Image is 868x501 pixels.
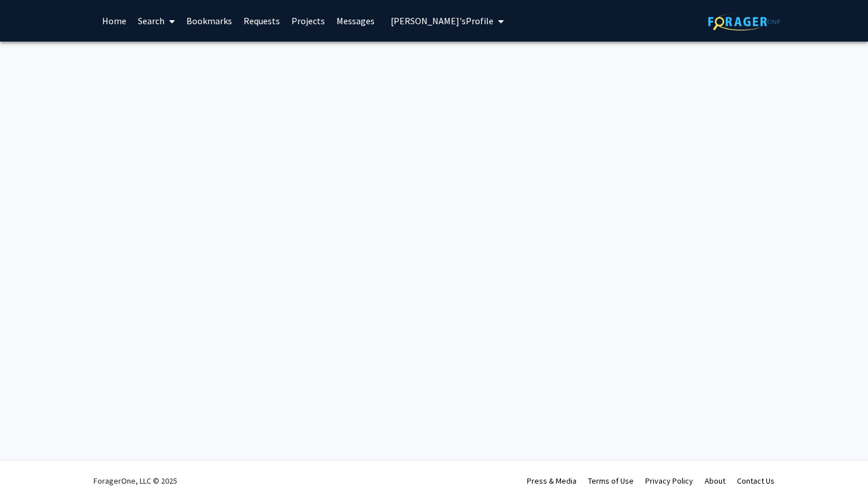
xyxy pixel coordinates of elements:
[132,1,181,41] a: Search
[527,476,577,486] a: Press & Media
[331,1,380,41] a: Messages
[645,476,693,486] a: Privacy Policy
[238,1,286,41] a: Requests
[181,1,238,41] a: Bookmarks
[705,476,725,486] a: About
[286,1,331,41] a: Projects
[93,461,177,501] div: ForagerOne, LLC © 2025
[737,476,775,486] a: Contact Us
[96,1,132,41] a: Home
[588,476,634,486] a: Terms of Use
[391,15,493,27] span: [PERSON_NAME]'s Profile
[708,13,780,31] img: ForagerOne Logo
